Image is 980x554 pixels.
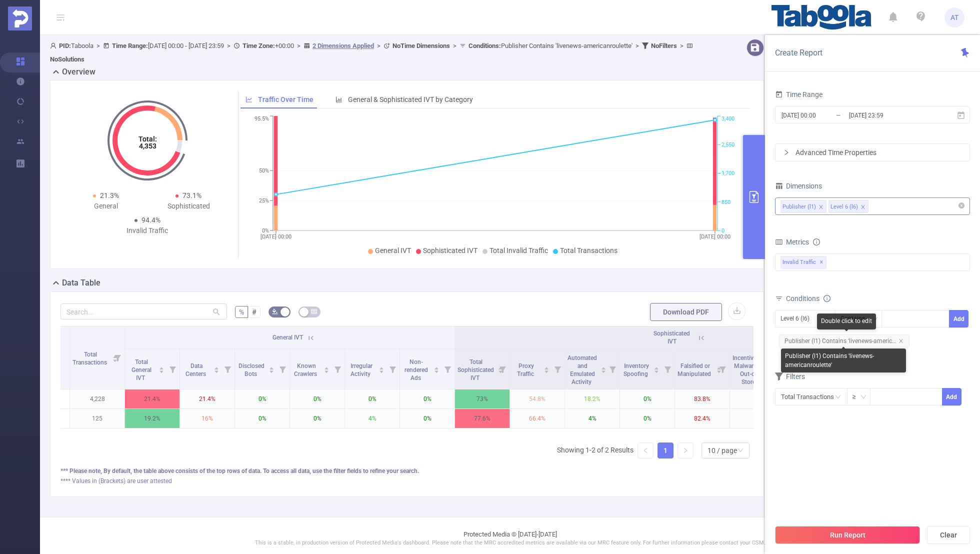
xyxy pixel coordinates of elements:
[600,365,606,371] div: Sort
[110,326,124,389] i: Filter menu
[72,351,108,366] span: Total Transactions
[214,369,219,372] i: icon: caret-down
[489,246,548,254] span: Total Invalid Traffic
[730,409,784,428] p: 0%
[455,389,509,408] p: 73%
[828,200,868,213] li: Level 6 (l6)
[642,447,648,453] i: icon: left
[252,308,256,316] span: #
[468,42,632,49] span: Publisher Contains 'livenews-americanroulette'
[786,294,830,302] span: Conditions
[677,442,693,458] li: Next Page
[275,349,289,389] i: Filter menu
[379,369,384,372] i: icon: caret-down
[62,66,95,78] h2: Overview
[235,389,289,408] p: 0%
[949,310,968,327] button: Add
[650,303,722,321] button: Download PDF
[517,362,535,377] span: Proxy Traffic
[374,42,383,49] span: >
[345,409,399,428] p: 4%
[65,539,955,547] p: This is a stable, in production version of Protected Media's dashboard. Please note that the MRC ...
[312,42,374,49] u: 2 Dimensions Applied
[62,277,100,289] h2: Data Table
[262,227,269,234] tspan: 0%
[544,369,549,372] i: icon: caret-down
[245,96,252,103] i: icon: line-chart
[440,349,454,389] i: Filter menu
[651,42,677,49] b: No Filters
[158,365,164,371] div: Sort
[707,443,737,458] div: 10 / page
[60,476,753,485] div: **** Values in (Brackets) are user attested
[677,362,712,377] span: Falsified or Manipulated
[106,225,189,236] div: Invalid Traffic
[775,182,822,190] span: Dimensions
[840,310,872,327] div: Contains
[423,246,477,254] span: Sophisticated IVT
[294,362,318,377] span: Known Crawlers
[632,42,642,49] span: >
[783,149,789,155] i: icon: right
[269,365,274,368] i: icon: caret-up
[715,349,729,389] i: Filter menu
[213,365,219,371] div: Sort
[60,303,227,319] input: Search...
[653,330,690,345] span: Sophisticated IVT
[927,526,970,544] button: Clear
[242,42,275,49] b: Time Zone:
[50,55,84,63] b: No Solutions
[400,409,454,428] p: 0%
[495,349,509,389] i: Filter menu
[677,42,686,49] span: >
[567,354,597,385] span: Automated and Emulated Activity
[623,362,649,377] span: Inventory Spoofing
[348,95,473,103] span: General & Sophisticated IVT by Category
[660,349,674,389] i: Filter menu
[819,256,823,268] span: ✕
[468,42,501,49] b: Conditions :
[775,144,969,161] div: icon: rightAdvanced Time Properties
[64,201,147,211] div: General
[699,233,730,240] tspan: [DATE] 00:00
[323,365,329,371] div: Sort
[385,349,399,389] i: Filter menu
[550,349,564,389] i: Filter menu
[730,389,784,408] p: 0%
[220,349,234,389] i: Filter menu
[780,256,826,269] span: Invalid Traffic
[721,227,724,234] tspan: 0
[823,295,830,302] i: icon: info-circle
[860,204,865,210] i: icon: close
[434,369,439,372] i: icon: caret-down
[775,90,822,98] span: Time Range
[898,338,903,343] i: icon: close
[860,394,866,401] i: icon: down
[272,308,278,314] i: icon: bg-colors
[637,442,653,458] li: Previous Page
[239,308,244,316] span: %
[141,216,160,224] span: 94.4%
[159,365,164,368] i: icon: caret-up
[775,372,805,380] span: Filters
[782,200,816,213] div: Publisher (l1)
[400,389,454,408] p: 0%
[112,42,148,49] b: Time Range:
[159,369,164,372] i: icon: caret-down
[290,389,344,408] p: 0%
[345,389,399,408] p: 0%
[60,466,753,475] div: *** Please note, By default, the table above consists of the top rows of data. To access all data...
[565,409,619,428] p: 4%
[557,442,633,458] li: Showing 1-2 of 2 Results
[268,365,274,371] div: Sort
[259,197,269,204] tspan: 25%
[165,349,179,389] i: Filter menu
[657,442,673,458] li: 1
[780,108,861,122] input: Start date
[830,200,858,213] div: Level 6 (l6)
[375,246,411,254] span: General IVT
[235,409,289,428] p: 0%
[620,389,674,408] p: 0%
[775,48,822,57] span: Create Report
[379,365,384,368] i: icon: caret-up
